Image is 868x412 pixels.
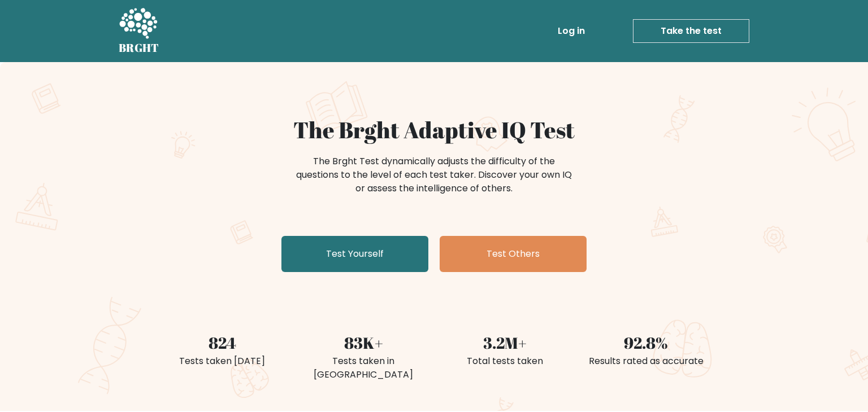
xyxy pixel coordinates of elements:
[441,354,568,368] div: Total tests taken
[119,41,159,55] h5: BRGHT
[633,19,749,43] a: Take the test
[158,331,286,354] div: 824
[158,116,710,143] h1: The Brght Adaptive IQ Test
[281,236,428,272] a: Test Yourself
[119,5,159,58] a: BRGHT
[441,331,568,354] div: 3.2M+
[300,331,427,354] div: 83K+
[440,236,587,272] a: Test Others
[582,354,710,368] div: Results rated as accurate
[553,20,589,42] a: Log in
[582,331,710,354] div: 92.8%
[300,354,427,382] div: Tests taken in [GEOGRAPHIC_DATA]
[158,354,286,368] div: Tests taken [DATE]
[293,155,575,195] div: The Brght Test dynamically adjusts the difficulty of the questions to the level of each test take...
